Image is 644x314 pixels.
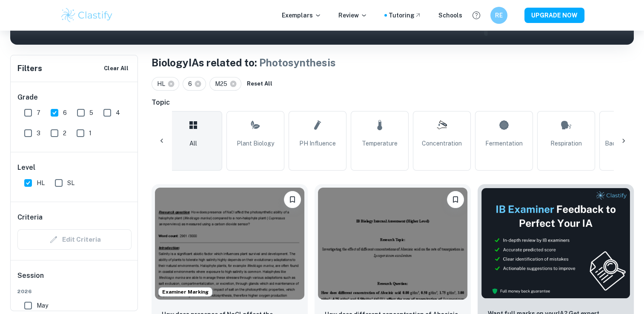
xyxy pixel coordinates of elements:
[67,178,74,188] span: SL
[389,11,421,20] a: Tutoring
[17,163,132,173] h6: Level
[152,77,179,91] div: HL
[422,139,462,148] span: Concentration
[17,229,132,250] div: Criteria filters are unavailable when searching by topic
[17,63,42,74] h6: Filters
[89,128,92,138] span: 1
[338,11,367,20] p: Review
[17,271,132,288] h6: Session
[490,7,507,24] button: RE
[152,97,634,108] h6: Topic
[17,212,43,223] h6: Criteria
[89,108,93,117] span: 5
[63,128,66,138] span: 2
[245,77,275,90] button: Reset All
[284,191,301,208] button: Bookmark
[438,11,462,20] a: Schools
[37,108,40,117] span: 7
[17,92,132,103] h6: Grade
[237,139,274,148] span: Plant Biology
[102,62,131,75] button: Clear All
[37,178,45,188] span: HL
[188,79,196,88] span: 6
[60,7,114,24] img: Clastify logo
[362,139,398,148] span: Temperature
[155,188,304,300] img: Biology IA example thumbnail: How does presence of NaCl affect the pho
[183,77,206,91] div: 6
[17,288,132,295] span: 2026
[494,11,504,20] h6: RE
[37,301,48,310] span: May
[63,108,67,117] span: 6
[524,8,584,23] button: UPGRADE NOW
[116,108,120,117] span: 4
[299,139,336,148] span: pH Influence
[37,128,40,138] span: 3
[189,139,197,148] span: All
[159,288,212,296] span: Examiner Marking
[152,55,634,70] h1: Biology IAs related to:
[318,188,467,300] img: Biology IA example thumbnail: How does different concentration of Absc
[447,191,464,208] button: Bookmark
[282,11,321,20] p: Exemplars
[469,8,484,23] button: Help and Feedback
[481,188,630,299] img: Thumbnail
[485,139,523,148] span: Fermentation
[157,79,169,88] span: HL
[215,79,231,88] span: M25
[550,139,582,148] span: Respiration
[259,57,336,69] span: Photosynthesis
[209,77,241,91] div: M25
